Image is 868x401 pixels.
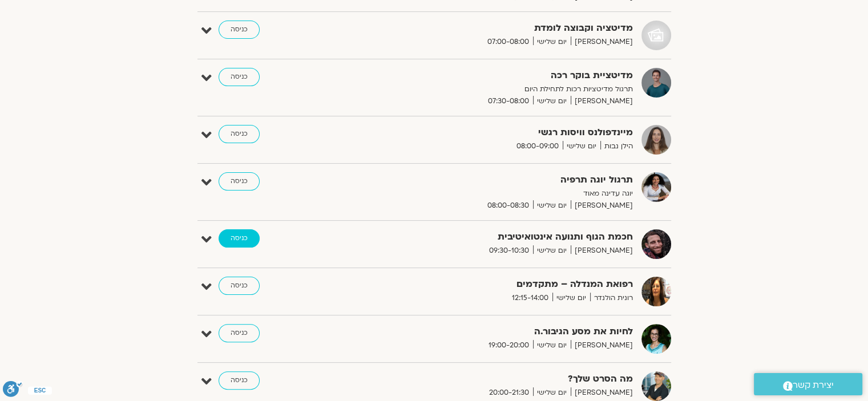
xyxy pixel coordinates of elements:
[512,140,563,152] span: 08:00-09:00
[219,172,260,191] a: כניסה
[219,229,260,248] a: כניסה
[353,125,633,140] strong: מיינדפולנס וויסות רגשי
[353,371,633,387] strong: מה הסרט שלך?
[563,140,600,152] span: יום שלישי
[508,292,552,304] span: 12:15-14:00
[219,371,260,390] a: כניסה
[571,36,633,48] span: [PERSON_NAME]
[600,140,633,152] span: הילן נבות
[483,200,533,212] span: 08:00-08:30
[353,324,633,339] strong: לחיות את מסע הגיבור.ה
[571,245,633,257] span: [PERSON_NAME]
[353,277,633,292] strong: רפואת המנדלה – מתקדמים
[571,200,633,212] span: [PERSON_NAME]
[485,387,533,399] span: 20:00-21:30
[571,339,633,351] span: [PERSON_NAME]
[485,245,533,257] span: 09:30-10:30
[754,373,862,395] a: יצירת קשר
[353,83,633,95] p: תרגול מדיטציות רכות לתחילת היום
[552,292,590,304] span: יום שלישי
[219,125,260,143] a: כניסה
[353,229,633,245] strong: חכמת הגוף ותנועה אינטואיטיבית
[219,21,260,39] a: כניסה
[590,292,633,304] span: רונית הולנדר
[533,387,571,399] span: יום שלישי
[533,95,571,107] span: יום שלישי
[353,172,633,188] strong: תרגול יוגה תרפיה
[353,68,633,83] strong: מדיטציית בוקר רכה
[571,387,633,399] span: [PERSON_NAME]
[533,339,571,351] span: יום שלישי
[533,36,571,48] span: יום שלישי
[485,339,533,351] span: 19:00-20:00
[533,245,571,257] span: יום שלישי
[533,200,571,212] span: יום שלישי
[219,277,260,295] a: כניסה
[483,36,533,48] span: 07:00-08:00
[571,95,633,107] span: [PERSON_NAME]
[219,68,260,86] a: כניסה
[484,95,533,107] span: 07:30-08:00
[219,324,260,342] a: כניסה
[793,378,834,393] span: יצירת קשר
[353,188,633,200] p: יוגה עדינה מאוד
[353,21,633,36] strong: מדיטציה וקבוצה לומדת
